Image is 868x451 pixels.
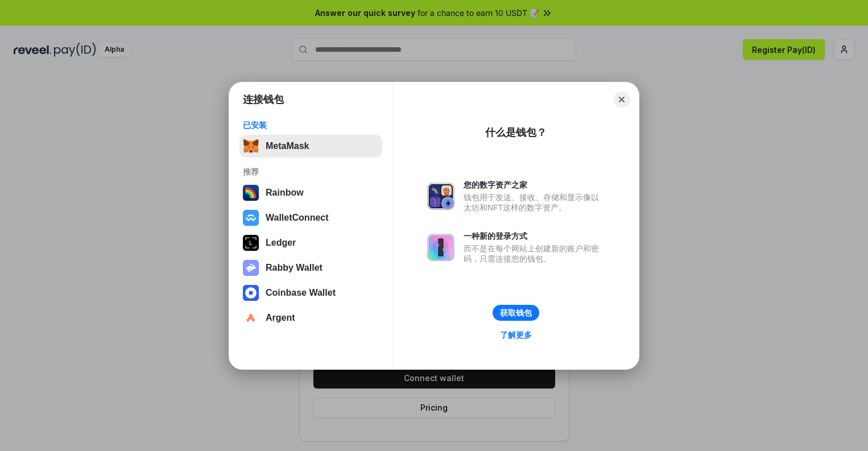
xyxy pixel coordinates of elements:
div: 推荐 [243,167,379,177]
img: svg+xml,%3Csvg%20xmlns%3D%22http%3A%2F%2Fwww.w3.org%2F2000%2Fsvg%22%20fill%3D%22none%22%20viewBox... [243,260,259,276]
button: Rainbow [239,181,382,204]
div: 一种新的登录方式 [464,231,605,241]
div: 获取钱包 [500,308,532,318]
div: Rainbow [266,188,304,198]
img: svg+xml,%3Csvg%20fill%3D%22none%22%20height%3D%2233%22%20viewBox%3D%220%200%2035%2033%22%20width%... [243,138,259,154]
button: Ledger [239,231,382,254]
div: Argent [266,313,295,323]
button: Argent [239,307,382,329]
button: Close [614,92,630,107]
h1: 连接钱包 [243,93,284,106]
div: 钱包用于发送、接收、存储和显示像以太坊和NFT这样的数字资产。 [464,192,605,213]
img: svg+xml,%3Csvg%20width%3D%2228%22%20height%3D%2228%22%20viewBox%3D%220%200%2028%2028%22%20fill%3D... [243,210,259,226]
img: svg+xml,%3Csvg%20xmlns%3D%22http%3A%2F%2Fwww.w3.org%2F2000%2Fsvg%22%20fill%3D%22none%22%20viewBox... [427,234,454,261]
div: 已安装 [243,120,379,130]
div: Ledger [266,238,296,248]
button: Coinbase Wallet [239,282,382,304]
div: 了解更多 [500,330,532,340]
img: svg+xml,%3Csvg%20width%3D%2228%22%20height%3D%2228%22%20viewBox%3D%220%200%2028%2028%22%20fill%3D... [243,285,259,301]
div: 您的数字资产之家 [464,180,605,190]
img: svg+xml,%3Csvg%20xmlns%3D%22http%3A%2F%2Fwww.w3.org%2F2000%2Fsvg%22%20fill%3D%22none%22%20viewBox... [427,183,454,210]
button: WalletConnect [239,206,382,229]
div: MetaMask [266,141,309,151]
div: Rabby Wallet [266,263,323,273]
a: 了解更多 [493,328,539,342]
button: MetaMask [239,135,382,158]
img: svg+xml,%3Csvg%20width%3D%2228%22%20height%3D%2228%22%20viewBox%3D%220%200%2028%2028%22%20fill%3D... [243,310,259,326]
img: svg+xml,%3Csvg%20width%3D%22120%22%20height%3D%22120%22%20viewBox%3D%220%200%20120%20120%22%20fil... [243,185,259,201]
div: WalletConnect [266,213,329,223]
button: Rabby Wallet [239,256,382,279]
img: svg+xml,%3Csvg%20xmlns%3D%22http%3A%2F%2Fwww.w3.org%2F2000%2Fsvg%22%20width%3D%2228%22%20height%3... [243,235,259,251]
div: Coinbase Wallet [266,288,336,298]
button: 获取钱包 [493,305,539,321]
div: 什么是钱包？ [485,126,547,139]
div: 而不是在每个网站上创建新的账户和密码，只需连接您的钱包。 [464,243,605,264]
